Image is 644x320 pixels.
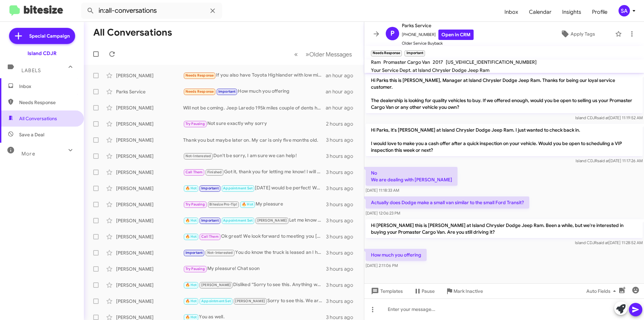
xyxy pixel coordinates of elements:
span: Parks Service [402,21,474,30]
div: Disliked “Sorry to see this. Anything we can do to help?” [183,281,326,289]
div: [PERSON_NAME] [116,201,183,208]
div: How much you offering [183,88,326,95]
a: Insights [557,2,587,22]
small: Important [405,50,425,56]
button: Pause [408,285,440,297]
div: Sorry to see this. We are in need of preowned inventory. I am sure we can give you good money for... [183,297,326,305]
span: Ram [371,59,381,65]
div: If you also have Toyota Highlander with low mileage? [183,72,326,79]
div: 3 hours ago [326,249,359,256]
div: [PERSON_NAME] [116,137,183,143]
div: My pleasure! Chat soon [183,265,326,273]
span: [PERSON_NAME] [257,218,287,223]
button: SA [613,5,637,16]
span: Your Service Dept. at Island Chrysler Dodge Jeep Ram [371,67,489,73]
a: Inbox [499,2,524,22]
span: Finished [207,170,222,174]
span: 🔥 Hot [185,299,197,303]
span: Mark Inactive [453,285,483,297]
span: Profile [587,2,613,22]
span: 🔥 Hot [185,234,197,239]
span: said at [597,115,609,120]
div: 2 hours ago [326,121,359,127]
span: said at [597,240,608,245]
span: Call Them [185,170,203,174]
div: My pleasure [183,200,326,208]
button: Templates [364,285,408,297]
span: Appointment Set [223,218,253,223]
div: Let me know When is a good time to stop by, I do have an availability [DATE] around 2:15p How doe... [183,217,326,224]
a: Open in CRM [438,30,474,40]
p: Actually does Dodge make a small van similar to the small Ford Transit? [366,196,529,209]
span: Appointment Set [201,299,231,303]
a: Calendar [524,2,557,22]
div: Got it, thank you for letting me know! I will update our file. When you are in the market again, ... [183,168,326,176]
span: Special Campaign [29,33,70,39]
div: 3 hours ago [326,266,359,272]
div: Thank you but maybe later on. My car is only five months old. [183,137,326,143]
span: Inbox [19,83,76,90]
span: More [21,151,35,157]
span: Island CDJR [DATE] 11:19:52 AM [575,115,643,120]
a: Special Campaign [9,28,75,44]
div: [PERSON_NAME] [116,282,183,288]
span: Templates [370,285,403,297]
span: 🔥 Hot [185,315,197,319]
span: Pause [422,285,435,297]
div: [PERSON_NAME] [116,233,183,240]
div: an hour ago [326,88,359,95]
div: Will not be coming. Jeep Laredo 195k miles couple of dents had transmission replaced and new muff... [183,104,326,111]
span: Island CDJR [DATE] 11:28:52 AM [575,240,643,245]
span: Bitesize Pro-Tip! [209,202,237,207]
div: Parks Service [116,88,183,95]
p: Hi [PERSON_NAME] this is [PERSON_NAME] at Island Chrysler Dodge Jeep Ram. Been a while, but we're... [366,219,643,238]
span: [DATE] 11:18:33 AM [366,188,399,193]
span: 🔥 Hot [242,202,253,207]
div: [PERSON_NAME] [116,121,183,127]
span: [DATE] 2:11:06 PM [366,263,398,268]
input: Search [81,3,222,19]
span: Not-Interested [185,154,211,158]
span: 🔥 Hot [185,186,197,190]
span: Needs Response [185,89,214,94]
button: Mark Inactive [440,285,488,297]
span: Promaster Cargo Van [383,59,430,65]
span: P [390,28,394,39]
span: Not-Interested [207,250,233,255]
span: said at [597,158,609,163]
span: » [306,50,309,58]
h1: All Conversations [93,27,172,38]
div: [PERSON_NAME] [116,153,183,159]
div: an hour ago [326,104,359,111]
span: Try Pausing [185,122,205,126]
span: [US_VEHICLE_IDENTIFICATION_NUMBER] [446,59,537,65]
div: 3 hours ago [326,298,359,305]
div: Not sure exactly why sorry [183,120,326,128]
span: [PERSON_NAME] [235,299,265,303]
p: No We are dealing with [PERSON_NAME] [366,167,458,186]
span: Older Messages [309,51,352,58]
span: 🔥 Hot [185,218,197,223]
button: Apply Tags [543,28,612,40]
span: Important [201,186,219,190]
span: « [294,50,298,58]
div: Don't be sorry, I am sure we can help! [183,152,326,160]
span: Appointment Set [223,186,253,190]
span: Auto Fields [586,285,619,297]
div: [PERSON_NAME] [116,266,183,272]
button: Auto Fields [581,285,624,297]
div: 3 hours ago [326,185,359,192]
div: 3 hours ago [326,282,359,288]
span: Needs Response [19,99,76,106]
span: [DATE] 12:06:23 PM [366,211,400,216]
span: Needs Response [185,73,214,78]
span: [PHONE_NUMBER] [402,30,474,40]
div: an hour ago [326,72,359,79]
span: [PERSON_NAME] [201,283,231,287]
span: All Conversations [19,115,57,122]
span: Try Pausing [185,202,205,207]
div: [PERSON_NAME] [116,185,183,192]
small: Needs Response [371,50,402,56]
